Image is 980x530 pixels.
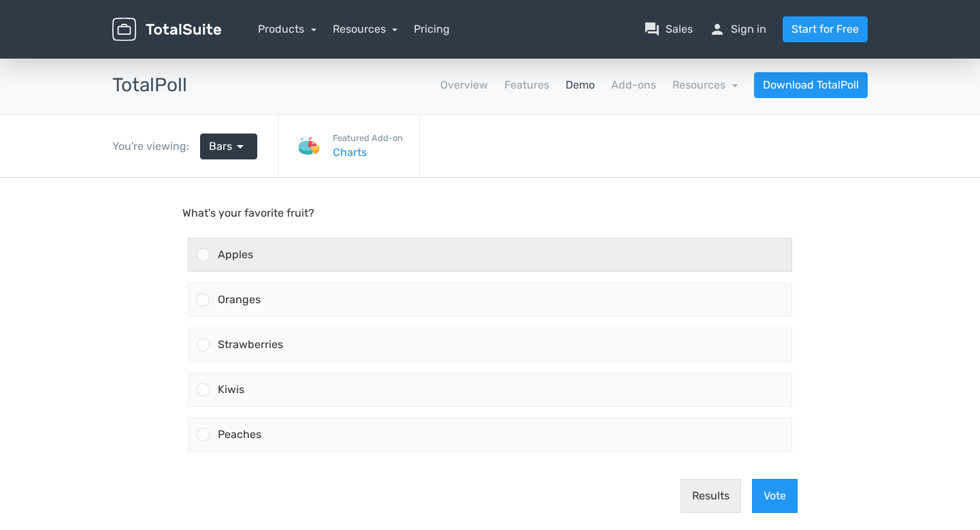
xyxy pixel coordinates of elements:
a: Start for Free [783,16,868,42]
a: personSign in [709,21,766,37]
span: person [709,21,725,37]
span: Kiwis [218,205,244,218]
span: question_answer [644,21,660,37]
div: You're viewing: [112,138,200,155]
button: Results [681,301,741,335]
a: Bars arrow_drop_down [200,134,257,159]
span: Apples [218,70,253,83]
img: TotalSuite for WordPress [112,18,221,42]
p: What's your favorite fruit? [182,27,798,44]
span: Strawberries [218,160,283,173]
a: Features [504,77,549,93]
button: Vote [752,301,798,335]
a: Charts [333,144,403,161]
img: Charts [295,133,322,160]
span: Peaches [218,250,261,263]
a: Demo [566,77,595,93]
a: Resources [333,22,398,35]
small: Featured Add-on [333,131,403,144]
a: Pricing [414,21,450,37]
a: Overview [440,77,488,93]
span: arrow_drop_down [232,138,248,155]
a: question_answerSales [644,21,693,37]
span: Oranges [218,115,261,128]
a: Products [258,22,316,35]
h3: TotalPoll [112,75,187,96]
a: Download TotalPoll [754,72,868,98]
a: Resources [672,78,738,91]
a: Add-ons [611,77,656,93]
span: Bars [209,138,232,155]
